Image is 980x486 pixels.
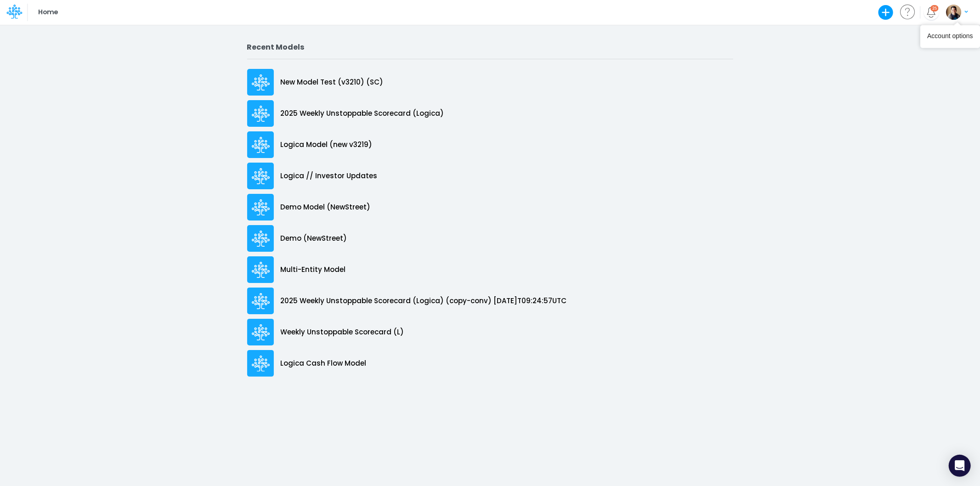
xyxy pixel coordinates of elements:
[247,129,733,160] a: Logica Model (new v3219)
[281,77,384,88] p: New Model Test (v3210) (SC)
[247,285,733,316] a: 2025 Weekly Unstoppable Scorecard (Logica) (copy-conv) [DATE]T09:24:57UTC
[281,327,404,338] p: Weekly Unstoppable Scorecard (L)
[247,223,733,254] a: Demo (NewStreet)
[247,67,733,98] a: New Model Test (v3210) (SC)
[247,348,733,379] a: Logica Cash Flow Model
[281,108,444,119] p: 2025 Weekly Unstoppable Scorecard (Logica)
[281,171,378,181] p: Logica // Investor Updates
[932,6,937,10] div: 25 unread items
[247,160,733,192] a: Logica // Investor Updates
[927,32,973,41] div: Account options
[247,254,733,285] a: Multi-Entity Model
[247,43,733,51] h2: Recent Models
[281,202,371,213] p: Demo Model (NewStreet)
[281,265,346,275] p: Multi-Entity Model
[38,7,58,17] p: Home
[247,192,733,223] a: Demo Model (NewStreet)
[247,316,733,348] a: Weekly Unstoppable Scorecard (L)
[281,140,373,150] p: Logica Model (new v3219)
[926,7,936,17] a: Notifications
[281,233,347,244] p: Demo (NewStreet)
[281,296,567,306] p: 2025 Weekly Unstoppable Scorecard (Logica) (copy-conv) [DATE]T09:24:57UTC
[949,455,971,477] div: Open Intercom Messenger
[281,358,367,369] p: Logica Cash Flow Model
[247,98,733,129] a: 2025 Weekly Unstoppable Scorecard (Logica)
